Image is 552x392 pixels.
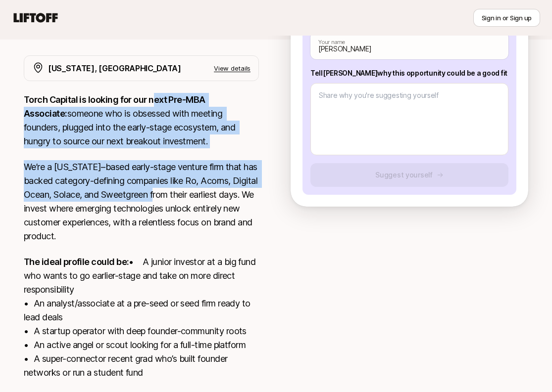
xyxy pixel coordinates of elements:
[310,67,508,79] p: Tell [PERSON_NAME] why this opportunity could be a good fit
[24,255,259,380] p: • A junior investor at a big fund who wants to go earlier-stage and take on more direct responsib...
[24,257,129,267] strong: The ideal profile could be:
[24,160,259,243] p: We’re a [US_STATE]–based early-stage venture firm that has backed category-defining companies lik...
[24,93,259,148] p: someone who is obsessed with meeting founders, plugged into the early-stage ecosystem, and hungry...
[214,63,251,73] p: View details
[24,94,207,119] strong: Torch Capital is looking for our next Pre-MBA Associate:
[473,9,540,27] button: Sign in or Sign up
[48,62,181,75] p: [US_STATE], [GEOGRAPHIC_DATA]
